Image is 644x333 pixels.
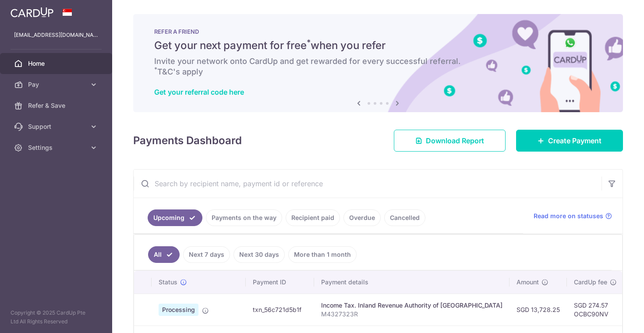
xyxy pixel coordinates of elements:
[567,294,624,326] td: SGD 274.57 OCBC90NV
[234,246,285,263] a: Next 30 days
[154,28,602,35] p: REFER A FRIEND
[517,278,539,287] span: Amount
[587,307,635,329] iframe: Opens a widget where you can find more information
[510,294,567,326] td: SGD 13,728.25
[246,271,314,294] th: Payment ID
[321,301,502,310] div: Income Tax. Inland Revenue Authority of [GEOGRAPHIC_DATA]
[159,278,177,287] span: Status
[206,209,282,226] a: Payments on the way
[183,246,230,263] a: Next 7 days
[28,80,86,89] span: Pay
[28,122,86,131] span: Support
[154,39,602,53] h5: Get your next payment for free when you refer
[534,212,603,220] span: Read more on statuses
[148,246,180,263] a: All
[426,135,484,146] span: Download Report
[534,212,612,220] a: Read more on statuses
[28,101,86,110] span: Refer & Save
[246,294,314,326] td: txn_56c721d5b1f
[154,56,602,77] h6: Invite your network onto CardUp and get rewarded for every successful referral. T&C's apply
[288,246,357,263] a: More than 1 month
[286,209,340,226] a: Recipient paid
[343,209,381,226] a: Overdue
[314,271,510,294] th: Payment details
[133,133,242,149] h4: Payments Dashboard
[384,209,425,226] a: Cancelled
[159,304,198,316] span: Processing
[11,7,53,18] img: CardUp
[14,31,98,39] p: [EMAIL_ADDRESS][DOMAIN_NAME]
[28,143,86,152] span: Settings
[321,310,502,319] p: M4327323R
[516,130,623,152] a: Create Payment
[148,209,202,226] a: Upcoming
[154,88,244,96] a: Get your referral code here
[574,278,607,287] span: CardUp fee
[134,170,602,198] input: Search by recipient name, payment id or reference
[28,59,86,68] span: Home
[133,14,623,112] img: RAF banner
[394,130,506,152] a: Download Report
[548,135,602,146] span: Create Payment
